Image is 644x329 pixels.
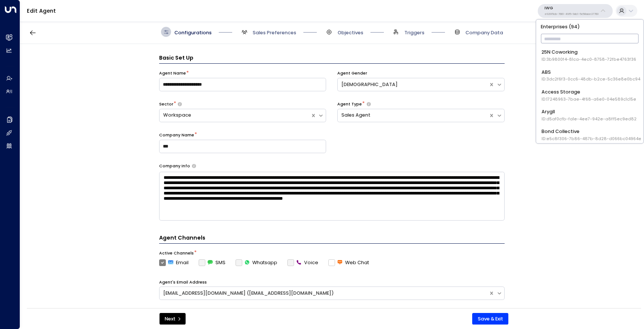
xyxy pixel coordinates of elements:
[174,29,212,36] span: Configurations
[328,259,369,266] label: Web Chat
[465,29,503,36] span: Company Data
[341,81,485,88] div: [DEMOGRAPHIC_DATA]
[542,108,637,122] div: Arygll
[542,136,641,142] span: ID: e5c8f306-7b86-487b-8d28-d066bc04964e
[542,88,636,102] div: Access Storage
[163,290,485,297] div: [EMAIL_ADDRESS][DOMAIN_NAME] ([EMAIL_ADDRESS][DOMAIN_NAME])
[542,57,636,63] span: ID: 3b9800f4-81ca-4ec0-8758-72fbe4763f36
[542,76,640,82] span: ID: 3dc2f6f3-0cc6-48db-b2ce-5c36e8e0bc94
[192,164,196,168] button: Provide a brief overview of your company, including your industry, products or services, and any ...
[159,163,190,169] label: Company Info
[253,29,296,36] span: Sales Preferences
[542,69,640,82] div: ABS
[341,112,485,119] div: Sales Agent
[159,250,194,256] label: Active Channels
[159,70,186,76] label: Agent Name
[404,29,424,36] span: Triggers
[159,259,189,266] label: Email
[542,116,637,122] span: ID: d5af0cfb-fa1e-4ee7-942e-a8ff5ec9ed82
[367,102,371,107] button: Select whether your copilot will handle inquiries directly from leads or from brokers representin...
[163,112,307,119] div: Workspace
[539,22,641,31] p: Enterprises ( 94 )
[178,102,182,107] button: Select whether your copilot will handle inquiries directly from leads or from brokers representin...
[159,234,505,244] h4: Agent Channels
[542,96,636,102] span: ID: 17248963-7bae-4f68-a6e0-04e589c1c15e
[159,279,207,285] label: Agent's Email Address
[538,4,613,18] button: IWGe92915cb-7661-49f5-9dc1-5c58aae37760
[337,70,367,76] label: Agent Gender
[27,7,56,15] a: Edit Agent
[159,101,173,107] label: Sector
[159,54,505,64] h3: Basic Set Up
[544,6,599,10] p: IWG
[236,259,277,266] div: To activate this channel, please go to the Integrations page
[287,259,318,266] div: To activate this channel, please go to the Integrations page
[159,132,194,138] label: Company Name
[199,259,225,266] div: To activate this channel, please go to the Integrations page
[542,49,636,63] div: 25N Coworking
[542,128,641,142] div: Bond Collective
[544,13,599,16] p: e92915cb-7661-49f5-9dc1-5c58aae37760
[236,259,277,266] label: Whatsapp
[337,101,362,107] label: Agent Type
[472,313,508,325] button: Save & Exit
[287,259,318,266] label: Voice
[160,313,186,325] button: Next
[338,29,363,36] span: Objectives
[199,259,225,266] label: SMS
